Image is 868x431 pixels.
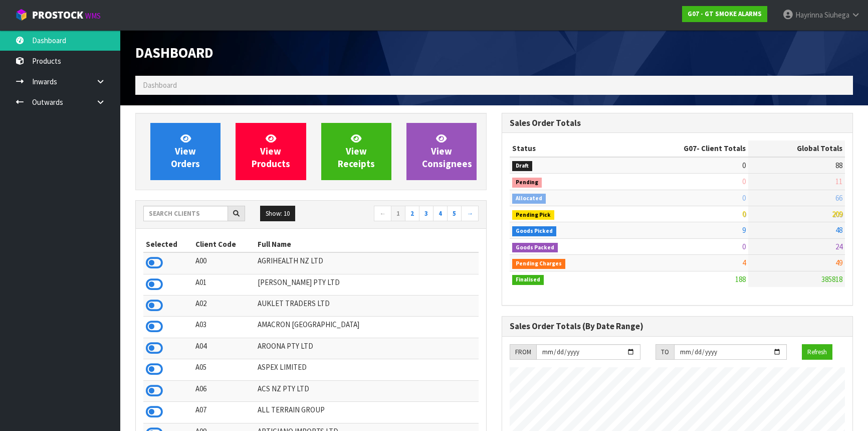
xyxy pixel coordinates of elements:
[193,317,255,338] td: A03
[255,317,479,338] td: AMACRON [GEOGRAPHIC_DATA]
[510,118,845,128] h3: Sales Order Totals
[510,140,620,157] th: Status
[742,209,746,219] span: 0
[374,206,391,222] a: ←
[510,322,845,331] h3: Sales Order Totals (By Date Range)
[835,177,842,186] span: 11
[821,274,842,284] span: 385818
[405,206,419,222] a: 2
[255,252,479,274] td: AGRIHEALTH NZ LTD
[742,258,746,267] span: 4
[406,123,477,180] a: ViewConsignees
[447,206,462,222] a: 5
[824,10,849,20] span: Siuhega
[319,206,479,223] nav: Page navigation
[171,132,200,170] span: View Orders
[835,258,842,267] span: 49
[835,242,842,251] span: 24
[255,236,479,252] th: Full Name
[835,193,842,203] span: 66
[510,344,536,360] div: FROM
[512,275,544,285] span: Finalised
[255,338,479,359] td: AROONA PTY LTD
[255,359,479,380] td: ASPEX LIMITED
[255,296,479,317] td: AUKLET TRADERS LTD
[193,296,255,317] td: A02
[688,10,762,18] strong: G07 - GT SMOKE ALARMS
[321,123,391,180] a: ViewReceipts
[143,206,228,221] input: Search clients
[260,206,295,222] button: Show: 10
[193,402,255,423] td: A07
[512,226,556,236] span: Goods Picked
[422,132,472,170] span: View Consignees
[193,236,255,252] th: Client Code
[193,274,255,295] td: A01
[85,11,101,21] small: WMS
[795,10,823,20] span: Hayrinna
[512,178,542,188] span: Pending
[742,225,746,235] span: 9
[742,193,746,203] span: 0
[143,80,177,90] span: Dashboard
[193,252,255,274] td: A00
[236,123,306,180] a: ViewProducts
[742,161,746,170] span: 0
[620,140,748,157] th: - Client Totals
[835,161,842,170] span: 88
[15,9,28,21] img: cube-alt.png
[684,143,697,153] span: G07
[742,242,746,251] span: 0
[193,359,255,380] td: A05
[255,274,479,295] td: [PERSON_NAME] PTY LTD
[433,206,448,222] a: 4
[193,380,255,401] td: A06
[32,9,83,22] span: ProStock
[512,161,532,171] span: Draft
[656,344,674,360] div: TO
[135,44,213,62] span: Dashboard
[512,243,558,253] span: Goods Packed
[461,206,479,222] a: →
[512,194,546,204] span: Allocated
[338,132,375,170] span: View Receipts
[252,132,290,170] span: View Products
[255,380,479,401] td: ACS NZ PTY LTD
[802,344,832,360] button: Refresh
[742,177,746,186] span: 0
[255,402,479,423] td: ALL TERRAIN GROUP
[143,236,193,252] th: Selected
[193,338,255,359] td: A04
[150,123,221,180] a: ViewOrders
[391,206,405,222] a: 1
[512,259,565,269] span: Pending Charges
[835,225,842,235] span: 48
[419,206,433,222] a: 3
[832,209,842,219] span: 209
[735,274,746,284] span: 188
[748,140,845,157] th: Global Totals
[682,6,767,22] a: G07 - GT SMOKE ALARMS
[512,210,554,220] span: Pending Pick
